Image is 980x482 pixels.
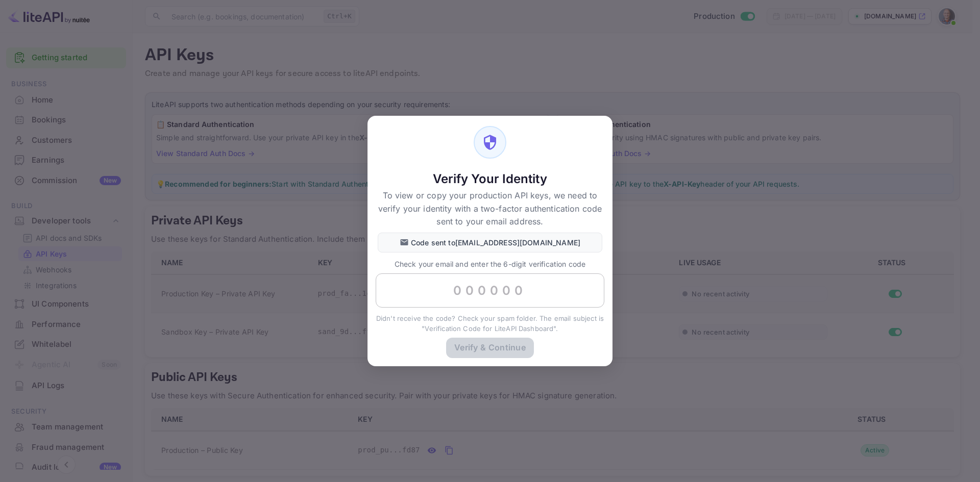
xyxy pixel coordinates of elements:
[378,171,602,187] h5: Verify Your Identity
[376,314,604,334] p: Didn't receive the code? Check your spam folder. The email subject is "Verification Code for Lite...
[376,259,604,269] p: Check your email and enter the 6-digit verification code
[411,237,580,248] p: Code sent to [EMAIL_ADDRESS][DOMAIN_NAME]
[378,189,602,229] p: To view or copy your production API keys, we need to verify your identity with a two-factor authe...
[376,273,604,308] input: 000000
